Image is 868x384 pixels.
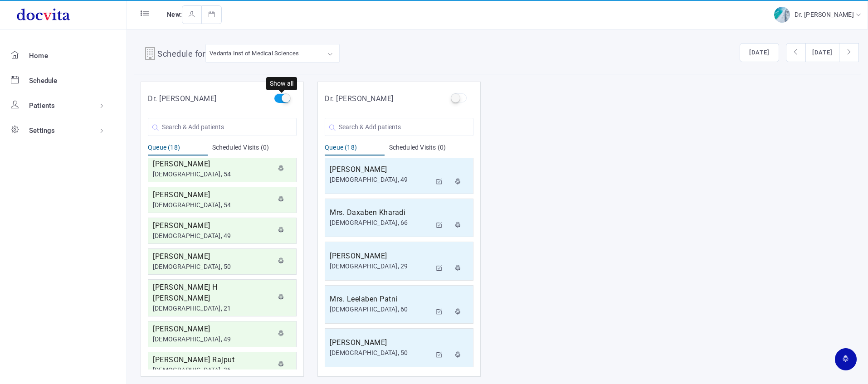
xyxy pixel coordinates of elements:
div: [DEMOGRAPHIC_DATA], 36 [153,365,273,375]
div: [DEMOGRAPHIC_DATA], 29 [330,262,431,271]
div: [DEMOGRAPHIC_DATA], 50 [330,348,431,358]
div: [DEMOGRAPHIC_DATA], 49 [153,231,273,241]
h5: [PERSON_NAME] [330,337,431,348]
h5: [PERSON_NAME] H [PERSON_NAME] [153,282,273,304]
span: Dr. [PERSON_NAME] [795,11,856,18]
h5: [PERSON_NAME] [153,159,273,170]
button: [DATE] [740,43,779,62]
h5: [PERSON_NAME] [153,251,273,262]
input: Search & Add patients [325,118,473,136]
div: [DEMOGRAPHIC_DATA], 49 [330,175,431,185]
h5: [PERSON_NAME] [153,324,273,335]
h4: Schedule for [157,48,205,62]
h5: Dr. [PERSON_NAME] [148,93,217,104]
div: [DEMOGRAPHIC_DATA], 21 [153,304,273,313]
span: Schedule [29,77,58,85]
span: Settings [29,126,55,135]
div: [DEMOGRAPHIC_DATA], 54 [153,170,273,179]
span: Home [29,52,48,60]
input: Search & Add patients [148,118,297,136]
div: [DEMOGRAPHIC_DATA], 60 [330,305,431,314]
div: Scheduled Visits (0) [212,143,297,156]
h5: [PERSON_NAME] [153,220,273,231]
div: [DEMOGRAPHIC_DATA], 66 [330,218,431,228]
h5: [PERSON_NAME] [330,251,431,262]
div: [DEMOGRAPHIC_DATA], 50 [153,262,273,272]
h5: Mrs. Daxaben Kharadi [330,207,431,218]
button: [DATE] [805,43,839,62]
div: Scheduled Visits (0) [389,143,474,156]
h5: [PERSON_NAME] [153,190,273,200]
div: Show all [266,77,297,90]
div: Queue (18) [148,143,208,156]
img: img-2.jpg [774,7,790,23]
div: [DEMOGRAPHIC_DATA], 54 [153,200,273,210]
h5: [PERSON_NAME] [330,164,431,175]
h5: Dr. [PERSON_NAME] [325,93,394,104]
span: Patients [29,102,55,110]
div: [DEMOGRAPHIC_DATA], 49 [153,335,273,344]
div: Vedanta Inst of Medical Sciences [210,48,299,58]
h5: Mrs. Leelaben Patni [330,294,431,305]
h5: [PERSON_NAME] Rajput [153,355,273,365]
div: Queue (18) [325,143,385,156]
span: New: [167,11,182,18]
